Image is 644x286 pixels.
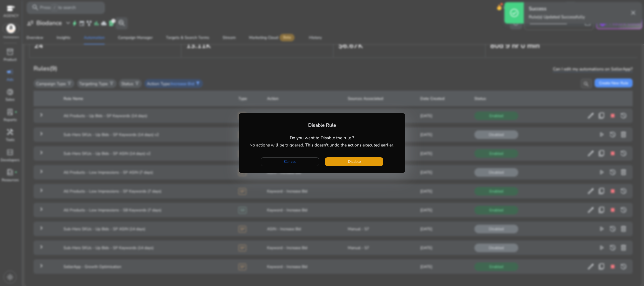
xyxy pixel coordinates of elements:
[325,157,383,166] button: Disable
[246,134,398,149] p: Do you want to Disable the rule ? No actions will be triggered. This doesn't undo the actions exe...
[348,159,361,164] span: Disable
[261,157,319,166] button: Cancel
[284,159,296,164] span: Cancel
[308,122,336,128] h4: Disable Rule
